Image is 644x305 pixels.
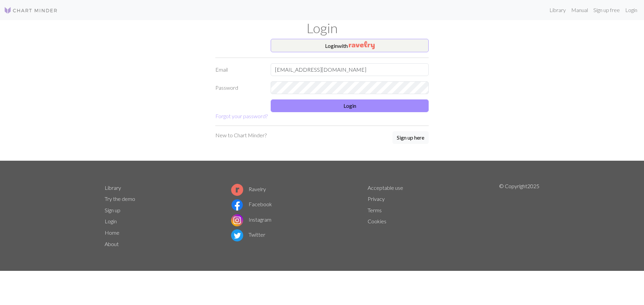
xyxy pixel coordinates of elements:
a: About [105,241,119,247]
a: Terms [368,207,382,213]
a: Ravelry [231,186,266,192]
a: Forgot your password? [215,113,268,119]
a: Sign up free [591,3,623,17]
p: © Copyright 2025 [499,182,539,250]
a: Library [547,3,569,17]
button: Loginwith [271,39,429,52]
label: Password [211,81,267,94]
img: Ravelry [349,41,375,49]
img: Instagram logo [231,214,243,226]
button: Login [271,99,429,112]
img: Ravelry logo [231,184,243,196]
a: Login [623,3,640,17]
a: Try the demo [105,196,135,202]
a: Instagram [231,216,271,223]
img: Facebook logo [231,199,243,211]
a: Library [105,184,121,191]
button: Sign up here [392,131,429,144]
img: Logo [4,6,58,14]
a: Sign up here [392,131,429,145]
a: Acceptable use [368,184,403,191]
label: Email [211,63,267,76]
a: Manual [569,3,591,17]
a: Cookies [368,218,386,224]
img: Twitter logo [231,229,243,241]
a: Privacy [368,196,385,202]
a: Login [105,218,117,224]
a: Home [105,229,119,236]
a: Sign up [105,207,120,213]
a: Twitter [231,231,265,238]
h1: Login [101,20,543,36]
a: Facebook [231,201,272,207]
p: New to Chart Minder? [215,131,267,139]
